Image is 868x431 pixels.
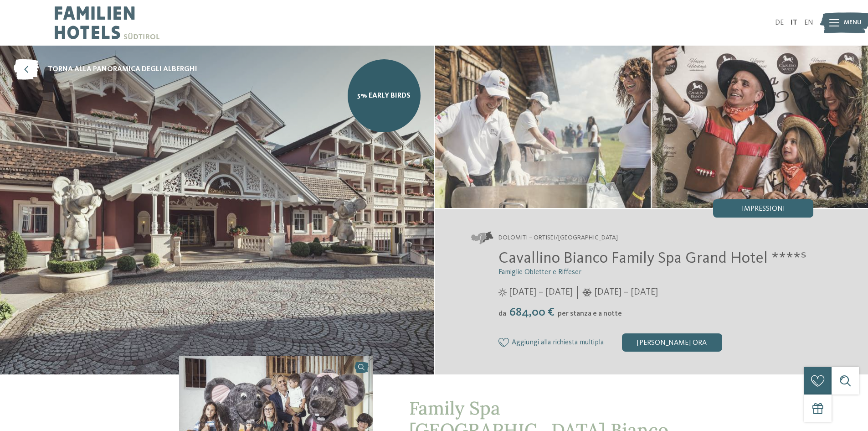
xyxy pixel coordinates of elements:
a: DE [775,19,784,26]
i: Orari d'apertura estate [498,288,507,296]
span: Impressioni [742,205,785,213]
span: Dolomiti – Ortisei/[GEOGRAPHIC_DATA] [498,234,618,243]
span: Cavallino Bianco Family Spa Grand Hotel ****ˢ [498,250,806,266]
span: [DATE] – [DATE] [594,286,658,299]
img: Nel family hotel a Ortisei i vostri desideri diventeranno realtà [435,46,651,208]
span: 684,00 € [507,306,557,318]
div: [PERSON_NAME] ora [622,333,722,352]
span: Famiglie Obletter e Riffeser [498,269,581,276]
img: Nel family hotel a Ortisei i vostri desideri diventeranno realtà [652,46,868,208]
i: Orari d'apertura inverno [582,288,592,296]
span: Aggiungi alla richiesta multipla [512,339,604,347]
a: 5% Early Birds [348,59,421,132]
span: per stanza e a notte [558,310,622,317]
span: Menu [844,18,862,27]
span: [DATE] – [DATE] [509,286,573,299]
a: torna alla panoramica degli alberghi [14,59,197,80]
span: da [498,310,506,317]
a: IT [791,19,797,26]
a: EN [804,19,813,26]
span: 5% Early Birds [357,91,411,101]
span: torna alla panoramica degli alberghi [48,64,197,74]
